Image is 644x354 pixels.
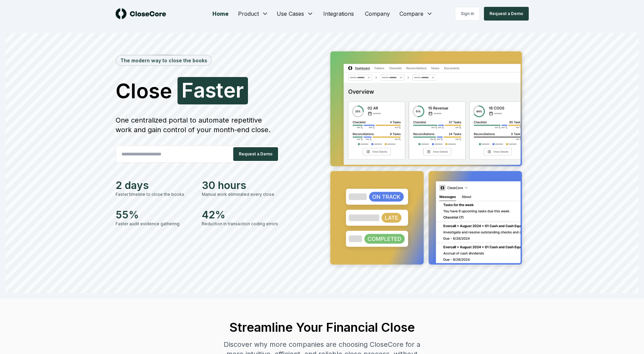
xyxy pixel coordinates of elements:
[202,179,280,191] div: 30 hours
[273,7,318,21] button: Use Cases
[236,80,244,100] span: r
[116,8,166,19] img: logo
[223,80,236,100] span: e
[202,191,280,198] div: Manual work eliminated every close
[202,221,280,227] div: Reduction in transaction coding errors
[202,208,280,221] div: 42%
[116,80,172,101] span: Close
[233,147,278,161] button: Request a Demo
[484,7,529,21] button: Request a Demo
[116,55,211,65] div: The modern way to close the books
[395,7,437,21] button: Compare
[116,179,194,191] div: 2 days
[234,7,273,21] button: Product
[194,80,205,100] span: a
[399,10,423,18] span: Compare
[238,10,259,18] span: Product
[325,47,529,272] img: Jumbotron
[218,320,427,334] h2: Streamline Your Financial Close
[216,80,223,100] span: t
[359,7,395,21] a: Company
[277,10,304,18] span: Use Cases
[182,80,194,100] span: F
[205,80,216,100] span: s
[116,115,280,135] div: One centralized portal to automate repetitive work and gain control of your month-end close.
[116,221,194,227] div: Faster audit evidence gathering
[207,7,234,21] a: Home
[455,7,480,21] a: Sign in
[116,191,194,198] div: Faster timeline to close the books
[318,7,359,21] a: Integrations
[116,208,194,221] div: 55%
